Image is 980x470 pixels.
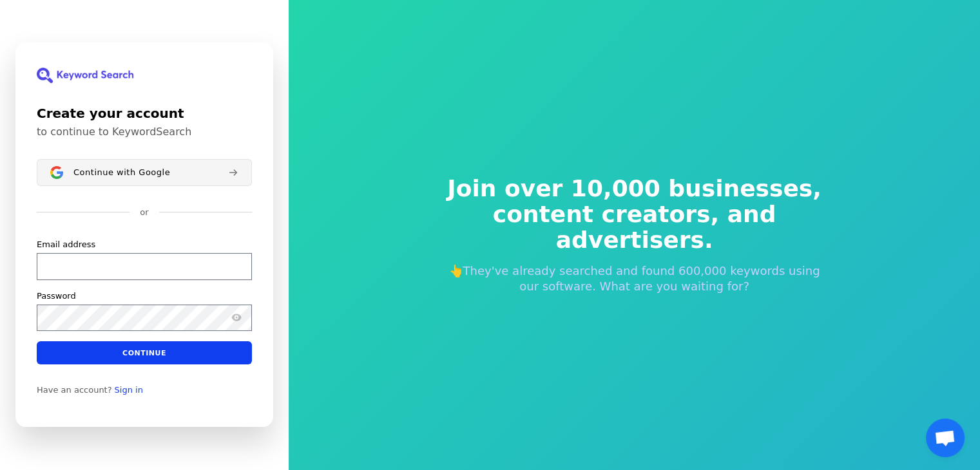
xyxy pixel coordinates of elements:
[37,126,252,138] p: to continue to KeywordSearch
[37,159,252,186] button: Sign in with GoogleContinue with Google
[439,176,831,202] span: Join over 10,000 businesses,
[439,202,831,253] span: content creators, and advertisers.
[37,68,133,83] img: KeywordSearch
[73,167,170,178] span: Continue with Google
[439,263,831,294] p: 👆They've already searched and found 600,000 keywords using our software. What are you waiting for?
[37,104,252,123] h1: Create your account
[50,166,63,179] img: Sign in with Google
[229,310,244,326] button: Show password
[37,290,76,302] label: Password
[140,207,148,218] p: or
[37,239,95,250] label: Email address
[37,385,112,395] span: Have an account?
[37,341,252,364] button: Continue
[926,418,965,457] a: Mở cuộc trò chuyện
[115,385,143,395] a: Sign in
